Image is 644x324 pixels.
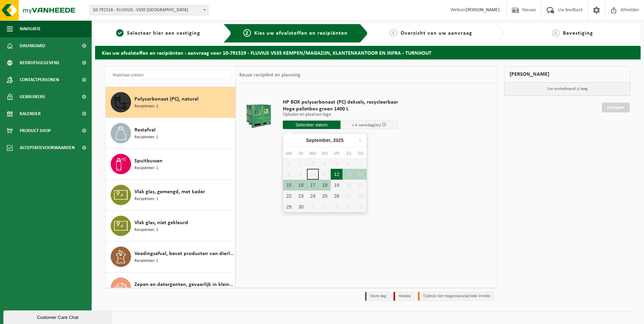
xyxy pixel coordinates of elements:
div: 29 [283,201,295,212]
span: Dashboard [20,37,45,54]
div: zo [355,150,367,157]
span: Recipiënten: 1 [134,103,158,110]
span: 4 [552,29,559,37]
span: Vlak glas, gemengd, met kader [134,188,205,196]
div: 26 [331,191,343,201]
span: 10-791516 - FLUVIUS - VS35 KEMPEN [90,5,208,15]
div: 19 [331,180,343,191]
button: Polycarbonaat (PC), naturel Recipiënten: 1 [106,87,236,118]
div: 16 [295,180,307,191]
div: 30 [295,201,307,212]
span: Selecteer hier een vestiging [127,31,200,36]
div: za [343,150,354,157]
div: do [319,150,331,157]
i: 2025 [333,138,344,143]
input: Materiaal zoeken [109,70,232,80]
span: Recipiënten: 1 [134,196,158,202]
span: Kies uw afvalstoffen en recipiënten [254,31,348,36]
div: wo [307,150,319,157]
span: Kalender [20,105,41,122]
span: Hoge palletbox groen 1400 L [283,106,398,112]
span: Bedrijfsgegevens [20,54,59,71]
span: Vlak glas, niet gekleurd [134,219,188,227]
span: 3 [390,29,397,37]
a: 1Selecteer hier een vestiging [98,29,218,37]
span: Restafval [134,126,155,134]
span: Spuitbussen [134,157,163,165]
div: 1 [307,201,319,212]
span: Gebruikers [20,88,45,105]
div: 2 [319,201,331,212]
div: 23 [295,191,307,201]
button: Voedingsafval, bevat producten van dierlijke oorsprong, onverpakt, categorie 3 Recipiënten: 1 [106,241,236,272]
div: 18 [319,180,331,191]
div: [PERSON_NAME] [504,66,630,83]
h2: Kies uw afvalstoffen en recipiënten - aanvraag voor 10-791519 - FLUVIUS VS35 KEMPEN/MAGAZIJN, KLA... [95,46,641,59]
li: Tijdelijk niet toegestaan/période limitée [418,292,494,301]
span: Recipiënten: 1 [134,258,158,264]
a: Doorgaan [602,103,630,112]
span: HP BOX polycarbonaat (PC) deksels, recycleerbaar [283,99,398,106]
span: + 4 werkdag(en) [352,123,381,127]
div: 17 [307,180,319,191]
span: Product Shop [20,122,51,139]
div: vr [331,150,343,157]
div: 12 [331,169,343,180]
iframe: chat widget [3,309,113,324]
button: Vlak glas, gemengd, met kader Recipiënten: 1 [106,180,236,211]
span: 2 [243,29,251,37]
span: Overzicht van uw aanvraag [401,31,472,36]
div: di [295,150,307,157]
div: 24 [307,191,319,201]
span: Navigatie [20,20,41,37]
button: Zepen en detergenten, gevaarlijk in kleinverpakking [106,272,236,303]
span: Recipiënten: 1 [134,134,158,141]
button: Restafval Recipiënten: 1 [106,118,236,149]
div: September, [303,135,346,146]
span: Recipiënten: 1 [134,165,158,172]
div: ma [283,150,295,157]
span: Zepen en detergenten, gevaarlijk in kleinverpakking [134,281,234,289]
div: 3 [331,201,343,212]
span: Polycarbonaat (PC), naturel [134,95,199,103]
div: 22 [283,191,295,201]
strong: [PERSON_NAME] [466,7,500,13]
span: Acceptatievoorwaarden [20,139,75,156]
span: Voedingsafval, bevat producten van dierlijke oorsprong, onverpakt, categorie 3 [134,250,234,258]
span: Recipiënten: 1 [134,227,158,233]
div: 15 [283,180,295,191]
div: Keuze recipiënt en planning [236,67,304,84]
div: 25 [319,191,331,201]
li: Holiday [393,292,415,301]
span: Contactpersonen [20,71,59,88]
p: Uw winkelmand is leeg [504,83,630,95]
span: 10-791516 - FLUVIUS - VS35 KEMPEN [90,5,208,15]
button: Vlak glas, niet gekleurd Recipiënten: 1 [106,211,236,241]
button: Spuitbussen Recipiënten: 1 [106,149,236,180]
p: Ophalen en plaatsen lege [283,112,398,117]
span: Bevestiging [563,31,593,36]
li: Vaste dag [365,292,390,301]
span: 1 [116,29,124,37]
input: Selecteer datum [283,121,341,129]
